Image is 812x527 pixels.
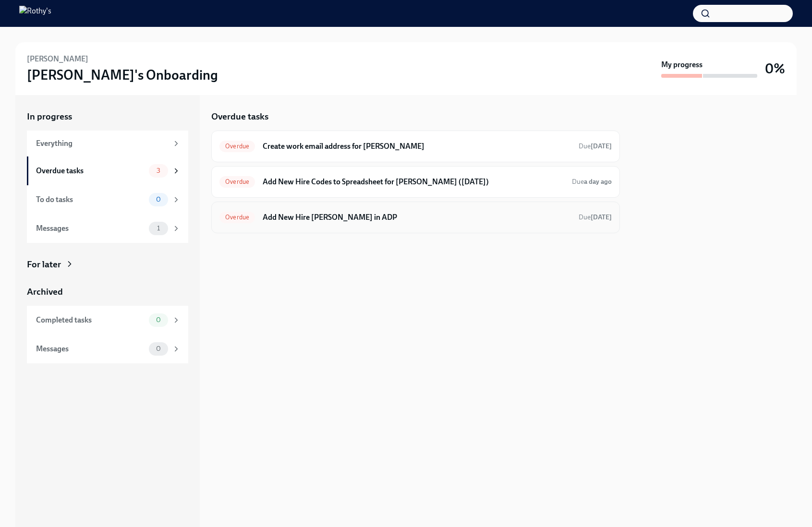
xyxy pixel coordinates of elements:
h6: Add New Hire [PERSON_NAME] in ADP [263,212,571,223]
strong: My progress [661,60,703,70]
img: Rothy's [19,6,51,21]
span: Due [572,178,612,186]
div: Messages [36,344,145,354]
a: Completed tasks0 [27,306,188,335]
a: Everything [27,131,188,156]
span: September 22nd, 2025 09:00 [572,177,612,186]
a: For later [27,258,188,271]
span: Overdue [219,143,255,150]
span: 0 [150,345,167,352]
span: Due [579,213,612,221]
div: Overdue tasks [36,166,145,176]
span: Overdue [219,214,255,221]
a: In progress [27,110,188,123]
a: OverdueCreate work email address for [PERSON_NAME]Due[DATE] [219,139,612,154]
span: 1 [151,225,166,232]
div: Completed tasks [36,315,145,325]
strong: [DATE] [591,142,612,150]
strong: a day ago [584,178,612,186]
a: To do tasks0 [27,185,188,214]
span: Overdue [219,178,255,185]
span: 3 [151,167,166,174]
a: Overdue tasks3 [27,156,188,185]
span: September 15th, 2025 09:00 [579,213,612,222]
div: To do tasks [36,194,145,205]
a: OverdueAdd New Hire Codes to Spreadsheet for [PERSON_NAME] ([DATE])Duea day ago [219,174,612,190]
h6: Create work email address for [PERSON_NAME] [263,141,571,152]
a: Archived [27,286,188,298]
h3: 0% [765,60,785,77]
a: OverdueAdd New Hire [PERSON_NAME] in ADPDue[DATE] [219,210,612,225]
h5: Overdue tasks [211,110,268,123]
h3: [PERSON_NAME]'s Onboarding [27,66,218,84]
h6: [PERSON_NAME] [27,54,88,64]
strong: [DATE] [591,213,612,221]
span: 0 [150,316,167,323]
a: Messages0 [27,335,188,363]
span: 0 [150,196,167,203]
div: Everything [36,138,168,149]
div: For later [27,258,61,271]
span: September 10th, 2025 09:00 [579,142,612,151]
span: Due [579,142,612,150]
a: Messages1 [27,214,188,243]
h6: Add New Hire Codes to Spreadsheet for [PERSON_NAME] ([DATE]) [263,177,564,187]
div: Messages [36,223,145,234]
